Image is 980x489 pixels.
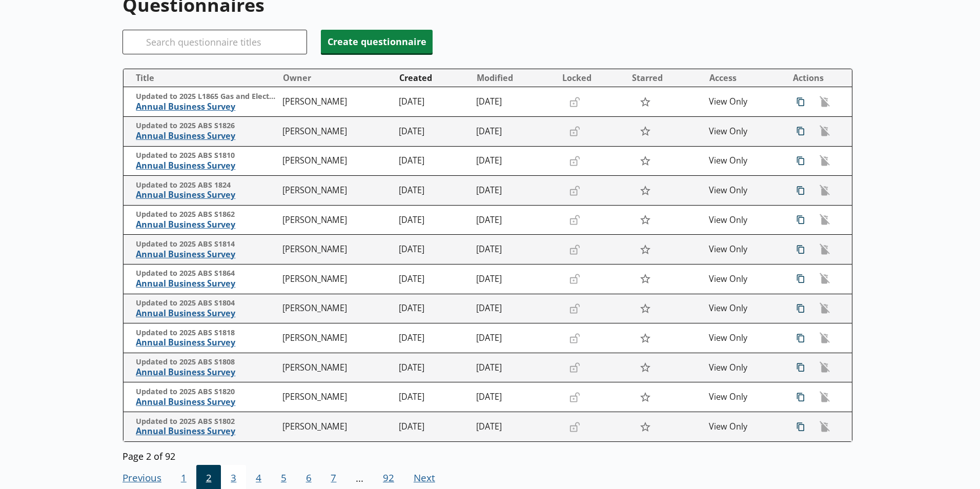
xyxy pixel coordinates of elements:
td: View Only [705,146,782,176]
td: View Only [705,382,782,412]
td: View Only [705,323,782,353]
span: Updated to 2025 ABS S1808 [136,357,278,367]
button: Star [634,92,656,112]
button: Star [634,269,656,289]
span: Annual Business Survey [136,190,278,200]
span: Updated to 2025 ABS 1824 [136,180,278,190]
span: Updated to 2025 L1865 Gas and Electricity [136,92,278,101]
input: Search questionnaire titles [122,30,307,54]
td: [PERSON_NAME] [278,205,395,235]
button: Star [634,388,656,407]
td: [DATE] [472,235,557,264]
span: Annual Business Survey [136,219,278,230]
span: Updated to 2025 ABS S1826 [136,121,278,131]
span: Updated to 2025 ABS S1862 [136,210,278,219]
span: Annual Business Survey [136,278,278,289]
td: [DATE] [395,176,472,206]
button: Star [634,358,656,377]
td: [PERSON_NAME] [278,146,395,176]
td: [DATE] [472,353,557,382]
button: Access [705,70,782,86]
td: [DATE] [472,323,557,353]
td: [PERSON_NAME] [278,235,395,264]
td: [PERSON_NAME] [278,264,395,294]
button: Star [634,240,656,259]
span: Annual Business Survey [136,397,278,407]
td: [DATE] [395,264,472,294]
td: [DATE] [472,264,557,294]
td: [DATE] [395,235,472,264]
td: [DATE] [472,117,557,147]
span: Updated to 2025 ABS S1804 [136,298,278,308]
td: [DATE] [395,294,472,323]
span: Updated to 2025 ABS S1818 [136,328,278,338]
td: [DATE] [395,205,472,235]
button: Owner [279,70,394,86]
td: [DATE] [472,176,557,206]
span: Annual Business Survey [136,160,278,171]
td: View Only [705,412,782,442]
button: Modified [473,70,557,86]
button: Starred [628,70,704,86]
span: Updated to 2025 ABS S1810 [136,151,278,160]
td: [DATE] [472,87,557,117]
span: Annual Business Survey [136,249,278,260]
span: Annual Business Survey [136,308,278,319]
span: Updated to 2025 ABS S1820 [136,387,278,397]
button: Title [128,70,278,86]
td: [DATE] [395,382,472,412]
td: View Only [705,264,782,294]
button: Star [634,210,656,230]
td: View Only [705,294,782,323]
td: View Only [705,205,782,235]
button: Star [634,121,656,141]
td: [PERSON_NAME] [278,382,395,412]
th: Actions [782,69,852,87]
td: [PERSON_NAME] [278,87,395,117]
td: [PERSON_NAME] [278,176,395,206]
button: Locked [558,70,627,86]
button: Create questionnaire [321,30,433,53]
td: View Only [705,353,782,382]
td: [DATE] [472,294,557,323]
span: Annual Business Survey [136,337,278,348]
button: Created [395,70,472,86]
td: [DATE] [395,323,472,353]
td: [DATE] [395,117,472,147]
td: [DATE] [395,87,472,117]
td: [PERSON_NAME] [278,294,395,323]
td: [PERSON_NAME] [278,353,395,382]
span: Updated to 2025 ABS S1814 [136,239,278,249]
td: View Only [705,235,782,264]
button: Star [634,180,656,200]
td: [DATE] [472,412,557,442]
span: Annual Business Survey [136,426,278,437]
td: [DATE] [472,146,557,176]
span: Updated to 2025 ABS S1802 [136,417,278,426]
td: View Only [705,87,782,117]
span: Annual Business Survey [136,101,278,112]
td: [PERSON_NAME] [278,412,395,442]
span: Annual Business Survey [136,367,278,378]
button: Star [634,328,656,348]
td: [DATE] [472,382,557,412]
td: View Only [705,176,782,206]
td: [DATE] [395,412,472,442]
td: [DATE] [472,205,557,235]
button: Star [634,299,656,318]
td: [DATE] [395,353,472,382]
td: [PERSON_NAME] [278,117,395,147]
td: [DATE] [395,146,472,176]
div: Page 2 of 92 [122,447,853,462]
td: View Only [705,117,782,147]
button: Star [634,417,656,436]
button: Star [634,151,656,171]
span: Annual Business Survey [136,131,278,141]
td: [PERSON_NAME] [278,323,395,353]
span: Updated to 2025 ABS S1864 [136,269,278,278]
